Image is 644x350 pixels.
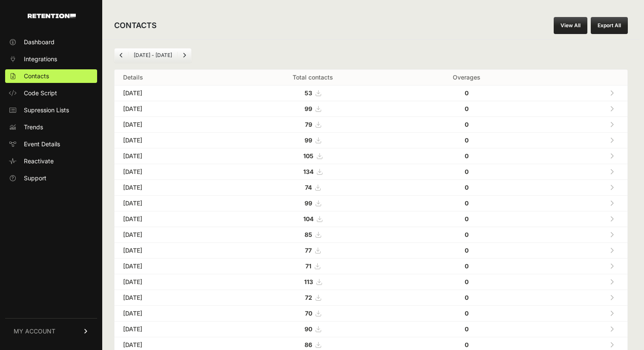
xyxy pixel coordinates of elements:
[178,48,191,62] a: Next
[305,184,320,191] a: 74
[115,85,226,101] td: [DATE]
[465,215,469,222] strong: 0
[465,231,469,238] strong: 0
[465,152,469,159] strong: 0
[24,89,57,97] span: Code Script
[465,310,469,317] strong: 0
[305,121,312,128] strong: 79
[5,52,97,66] a: Integrations
[305,199,321,207] a: 99
[399,70,534,85] th: Overages
[226,70,399,85] th: Total contacts
[5,171,97,185] a: Support
[303,215,322,222] a: 104
[305,137,321,144] a: 99
[5,69,97,83] a: Contacts
[305,89,312,97] strong: 53
[115,70,226,85] th: Details
[305,310,312,317] strong: 70
[465,121,469,128] strong: 0
[304,278,313,285] strong: 113
[305,89,321,97] a: 53
[115,227,226,243] td: [DATE]
[115,196,226,211] td: [DATE]
[305,105,312,112] strong: 99
[5,35,97,49] a: Dashboard
[465,199,469,207] strong: 0
[5,86,97,100] a: Code Script
[24,140,60,148] span: Event Details
[305,231,321,238] a: 85
[28,14,76,18] img: Retention.com
[115,290,226,306] td: [DATE]
[465,105,469,112] strong: 0
[304,278,322,285] a: 113
[115,243,226,259] td: [DATE]
[24,106,69,114] span: Supression Lists
[465,341,469,348] strong: 0
[5,154,97,168] a: Reactivate
[5,120,97,134] a: Trends
[24,123,43,131] span: Trends
[115,259,226,274] td: [DATE]
[591,17,628,34] button: Export All
[305,247,320,254] a: 77
[115,322,226,337] td: [DATE]
[24,38,55,46] span: Dashboard
[305,199,312,207] strong: 99
[305,105,321,112] a: 99
[24,55,57,63] span: Integrations
[115,180,226,196] td: [DATE]
[115,211,226,227] td: [DATE]
[14,327,55,336] span: MY ACCOUNT
[305,184,312,191] strong: 74
[115,274,226,290] td: [DATE]
[305,262,320,270] a: 71
[5,103,97,117] a: Supression Lists
[303,215,313,222] strong: 104
[465,247,469,254] strong: 0
[465,278,469,285] strong: 0
[305,325,321,333] a: 90
[465,325,469,333] strong: 0
[305,325,312,333] strong: 90
[465,168,469,175] strong: 0
[303,168,322,175] a: 134
[115,306,226,322] td: [DATE]
[303,168,313,175] strong: 134
[305,121,321,128] a: 79
[554,17,587,34] a: View All
[115,148,226,164] td: [DATE]
[24,157,54,165] span: Reactivate
[115,48,128,62] a: Previous
[305,294,321,301] a: 72
[303,152,313,159] strong: 105
[24,174,46,182] span: Support
[465,137,469,144] strong: 0
[305,341,321,348] a: 86
[305,341,312,348] strong: 86
[305,310,321,317] a: 70
[305,137,312,144] strong: 99
[303,152,322,159] a: 105
[465,262,469,270] strong: 0
[24,72,49,80] span: Contacts
[305,262,311,270] strong: 71
[305,247,312,254] strong: 77
[5,318,97,344] a: MY ACCOUNT
[465,89,469,97] strong: 0
[305,294,312,301] strong: 72
[115,164,226,180] td: [DATE]
[5,137,97,151] a: Event Details
[115,133,226,148] td: [DATE]
[114,20,157,31] h2: CONTACTS
[465,294,469,301] strong: 0
[465,184,469,191] strong: 0
[115,101,226,117] td: [DATE]
[305,231,312,238] strong: 85
[115,117,226,133] td: [DATE]
[128,52,177,59] li: [DATE] - [DATE]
